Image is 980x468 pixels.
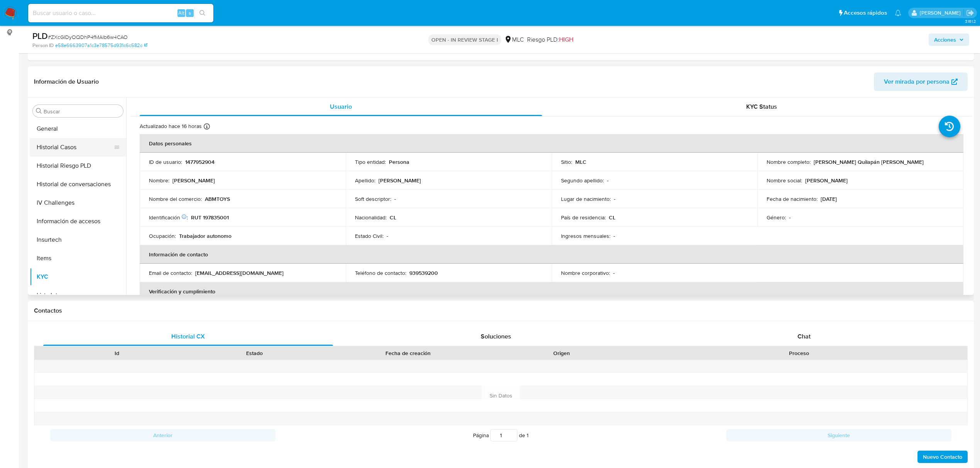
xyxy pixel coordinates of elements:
div: MLC [504,35,524,44]
h1: Contactos [34,307,968,315]
button: Historial de conversaciones [30,175,126,194]
p: CL [390,214,396,221]
p: - [613,269,615,276]
p: CL [609,214,615,221]
p: 1477952904 [185,158,215,165]
span: # ZXcGIDyOQDhP4fMAIb6w4CAO [48,33,128,41]
button: Información de accesos [30,212,126,231]
p: Ocupación : [149,232,176,239]
p: valentina.fiuri@mercadolibre.com [920,9,963,17]
button: IV Challenges [30,194,126,212]
span: HIGH [559,35,573,44]
p: RUT 197835001 [191,214,229,221]
div: Fecha de creación [329,349,487,357]
p: ABMTOYS [205,195,230,202]
button: General [30,120,126,138]
button: search-icon [194,8,210,19]
p: Fecha de nacimiento : [767,195,818,202]
p: Ingresos mensuales : [561,232,610,239]
p: Trabajador autonomo [179,232,231,239]
span: Ver mirada por persona [884,72,950,91]
button: Anterior [50,429,275,441]
p: [PERSON_NAME] [172,177,215,184]
button: Acciones [929,34,969,46]
span: KYC Status [746,102,777,111]
p: 939539200 [409,269,438,276]
p: Género : [767,214,786,221]
p: Sitio : [561,158,572,165]
p: Identificación : [149,214,188,221]
p: Apellido : [355,177,375,184]
button: KYC [30,268,126,286]
button: Lista Interna [30,286,126,305]
p: Nombre corporativo : [561,269,610,276]
p: - [607,177,608,184]
p: Nombre del comercio : [149,195,202,202]
button: Historial Riesgo PLD [30,157,126,175]
p: Teléfono de contacto : [355,269,406,276]
button: Siguiente [726,429,951,441]
span: s [189,9,191,17]
button: Ver mirada por persona [874,72,968,91]
p: [EMAIL_ADDRESS][DOMAIN_NAME] [195,269,284,276]
p: Nombre social : [767,177,802,184]
button: Historial Casos [30,138,120,157]
button: Nuevo Contacto [917,451,968,463]
span: Página de [473,429,529,441]
a: Salir [966,9,974,17]
p: Nombre : [149,177,169,184]
p: [PERSON_NAME] [378,177,421,184]
p: Segundo apellido : [561,177,604,184]
span: Nuevo Contacto [923,451,962,462]
button: Items [30,249,126,268]
p: OPEN - IN REVIEW STAGE I [428,34,501,45]
span: Usuario [330,102,352,111]
p: Estado Civil : [355,232,384,239]
th: Datos personales [140,134,963,153]
p: MLC [575,158,586,165]
p: - [394,195,396,202]
span: Acciones [934,34,956,46]
span: Riesgo PLD: [527,35,573,44]
b: PLD [32,30,48,42]
span: Chat [798,332,811,341]
span: 1 [527,431,529,439]
div: Id [53,349,180,357]
p: - [789,214,791,221]
p: País de residencia : [561,214,606,221]
span: Historial CX [171,332,205,341]
p: Soft descriptor : [355,195,391,202]
button: Insurtech [30,231,126,249]
input: Buscar [44,108,120,115]
div: Estado [191,349,318,357]
input: Buscar usuario o caso... [28,8,213,18]
span: 3.161.2 [965,18,976,24]
p: [PERSON_NAME] Quilapán [PERSON_NAME] [814,158,924,165]
p: [PERSON_NAME] [805,177,848,184]
p: Tipo entidad : [355,158,386,165]
th: Información de contacto [140,245,963,264]
h1: Información de Usuario [34,78,99,86]
p: - [614,195,615,202]
p: - [613,232,615,239]
div: Proceso [636,349,962,357]
p: Lugar de nacimiento : [561,195,611,202]
span: Alt [178,9,184,17]
p: - [387,232,388,239]
p: ID de usuario : [149,158,182,165]
p: Nombre completo : [767,158,811,165]
div: Origen [498,349,625,357]
p: Nacionalidad : [355,214,387,221]
p: [DATE] [821,195,837,202]
b: Person ID [32,42,54,49]
p: Actualizado hace 16 horas [140,123,202,130]
p: Email de contacto : [149,269,192,276]
button: Buscar [36,108,42,114]
a: Notificaciones [895,10,901,16]
p: Persona [389,158,409,165]
a: e58e6663907a1c3e78575d931c6c582c [55,42,147,49]
th: Verificación y cumplimiento [140,282,963,301]
span: Soluciones [481,332,511,341]
span: Accesos rápidos [844,9,887,17]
